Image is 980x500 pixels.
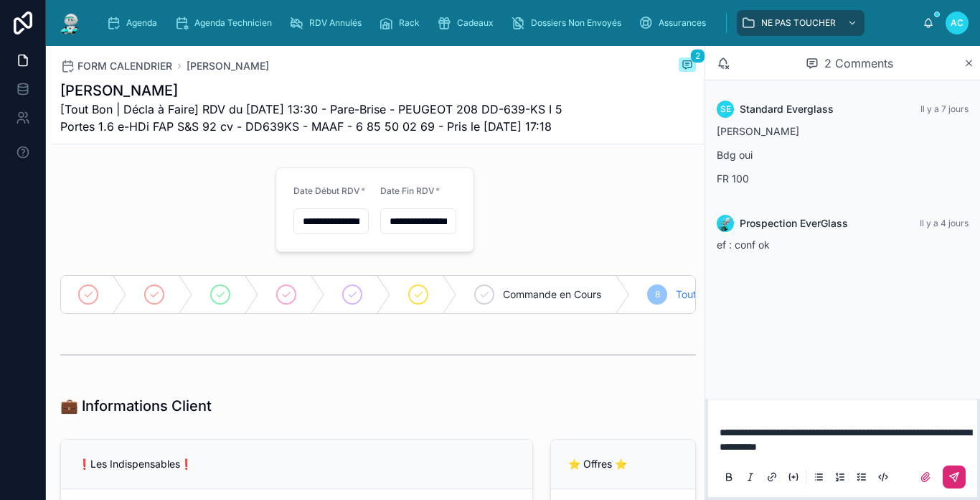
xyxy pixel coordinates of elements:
span: Date Fin RDV [380,185,435,196]
span: Agenda Technicien [194,17,272,29]
p: Bdg oui [717,147,969,162]
a: FORM CALENDRIER [60,59,172,73]
span: NE PAS TOUCHER [761,17,836,29]
span: Date Début RDV [293,185,360,196]
span: [Tout Bon | Décla à Faire] RDV du [DATE] 13:30 - Pare-Brise - PEUGEOT 208 DD-639-KS I 5 Portes 1.... [60,101,588,135]
a: Assurances [634,10,716,36]
span: Cadeaux [457,17,494,29]
a: [PERSON_NAME] [187,59,269,73]
a: Agenda Technicien [170,10,282,36]
a: NE PAS TOUCHER [737,10,864,36]
a: Rack [374,10,430,36]
span: RDV Annulés [309,17,362,29]
span: AC [951,17,963,29]
span: Tout Bon | Décla à [GEOGRAPHIC_DATA] [676,287,867,302]
span: Prospection EverGlass [740,216,848,231]
span: Commande en Cours [503,287,601,302]
span: Il y a 7 jours [920,103,969,114]
span: Dossiers Non Envoyés [531,17,621,29]
a: RDV Annulés [285,10,372,36]
span: ⭐ Offres ⭐ [568,458,627,470]
span: ❗Les Indispensables❗ [78,458,192,470]
img: App logo [57,11,83,34]
span: FORM CALENDRIER [77,59,172,73]
a: Cadeaux [433,10,504,36]
span: Assurances [659,17,706,29]
span: 8 [655,289,660,300]
span: Rack [399,17,420,29]
span: 2 Comments [824,55,893,72]
span: SE [720,103,731,115]
a: Agenda [102,10,167,36]
span: 2 [690,49,705,63]
p: FR 100 [717,171,969,186]
span: Il y a 4 jours [920,218,969,228]
p: [PERSON_NAME] [717,124,969,139]
span: Agenda [126,17,157,29]
div: scrollable content [95,7,923,39]
button: 2 [679,57,696,75]
a: Dossiers Non Envoyés [507,10,631,36]
h1: 💼 Informations Client [60,396,212,416]
h1: [PERSON_NAME] [60,80,588,101]
span: Standard Everglass [740,102,834,116]
span: ef : conf ok [717,239,770,251]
